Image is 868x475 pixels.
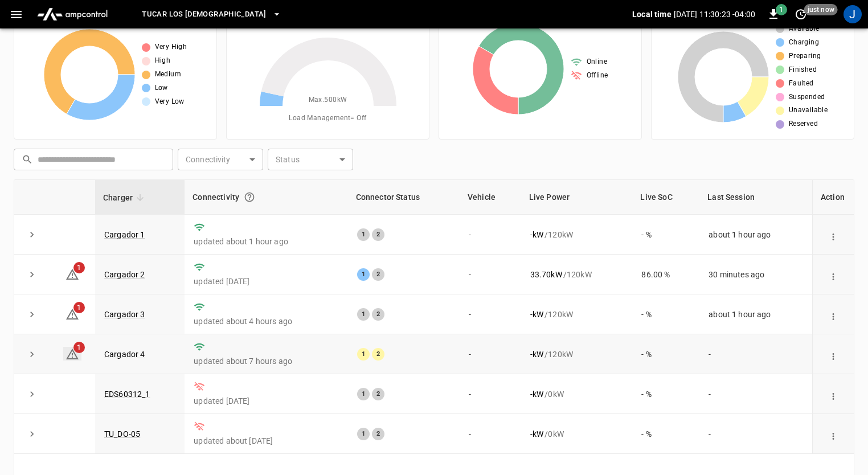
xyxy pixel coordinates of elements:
div: action cell options [825,388,841,400]
div: 2 [372,348,384,361]
th: Live SoC [632,180,699,215]
th: Live Power [521,180,633,215]
td: - % [632,374,699,414]
th: Vehicle [460,180,521,215]
button: expand row [23,266,40,283]
img: ampcontrol.io logo [32,3,112,25]
p: updated about [DATE] [194,435,338,447]
div: action cell options [825,309,841,320]
td: - % [632,334,699,374]
div: 2 [372,428,384,440]
td: - [460,374,521,414]
a: Cargador 2 [104,270,145,279]
button: expand row [23,226,40,243]
span: Available [789,23,820,35]
td: - [460,414,521,454]
span: Very Low [155,96,185,108]
span: 1 [73,302,85,313]
button: TUCAR LOS [DEMOGRAPHIC_DATA] [137,3,285,26]
span: Charger [103,191,148,204]
td: 86.00 % [632,255,699,294]
td: - % [632,294,699,334]
span: 1 [73,342,85,353]
th: Connector Status [348,180,460,215]
span: Very High [155,42,187,53]
div: 1 [357,268,370,281]
th: Last Session [699,180,812,215]
div: 1 [357,308,370,321]
p: updated about 4 hours ago [194,316,338,327]
a: 1 [65,309,79,318]
div: 1 [357,388,370,400]
span: Finished [789,64,817,76]
div: profile-icon [844,5,862,23]
div: 2 [372,388,384,400]
p: updated [DATE] [194,276,338,287]
td: - [460,255,521,294]
span: Online [587,56,607,68]
button: expand row [23,386,40,403]
div: / 120 kW [530,229,624,240]
span: 1 [776,4,787,15]
button: expand row [23,346,40,363]
div: 1 [357,228,370,241]
div: / 120 kW [530,309,624,320]
a: Cargador 1 [104,230,145,239]
td: - [460,294,521,334]
td: 30 minutes ago [699,255,812,294]
td: about 1 hour ago [699,215,812,255]
a: Cargador 4 [104,350,145,359]
div: / 0 kW [530,428,624,440]
div: 1 [357,428,370,440]
span: Faulted [789,78,814,89]
td: - [460,334,521,374]
p: updated [DATE] [194,395,338,407]
span: Reserved [789,118,818,130]
p: Local time [632,9,672,20]
td: - [699,374,812,414]
div: action cell options [825,269,841,280]
span: Unavailable [789,105,828,116]
div: 2 [372,308,384,321]
p: 33.70 kW [530,269,562,280]
span: Charging [789,37,819,48]
td: - [460,215,521,255]
span: TUCAR LOS [DEMOGRAPHIC_DATA] [142,8,266,21]
td: - [699,334,812,374]
div: 1 [357,348,370,361]
p: [DATE] 11:30:23 -04:00 [674,9,755,20]
a: EDS60312_1 [104,390,150,399]
div: / 0 kW [530,388,624,400]
div: 2 [372,228,384,241]
a: TU_DO-05 [104,429,140,439]
p: - kW [530,349,543,360]
div: action cell options [825,428,841,440]
span: Low [155,83,168,94]
p: updated about 7 hours ago [194,355,338,367]
span: Offline [587,70,608,81]
th: Action [812,180,854,215]
span: Max. 500 kW [309,95,347,106]
span: Suspended [789,92,825,103]
td: - % [632,215,699,255]
td: about 1 hour ago [699,294,812,334]
a: Cargador 3 [104,310,145,319]
div: action cell options [825,349,841,360]
a: 1 [63,347,81,361]
span: just now [804,4,838,15]
span: 1 [73,262,85,273]
span: Medium [155,69,181,80]
p: - kW [530,229,543,240]
button: expand row [23,306,40,323]
button: expand row [23,425,40,443]
div: 2 [372,268,384,281]
span: Load Management = Off [289,113,366,124]
p: updated about 1 hour ago [194,236,338,247]
td: - [699,414,812,454]
span: Preparing [789,51,821,62]
span: High [155,55,171,67]
div: / 120 kW [530,269,624,280]
div: / 120 kW [530,349,624,360]
p: - kW [530,428,543,440]
button: set refresh interval [792,5,810,23]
